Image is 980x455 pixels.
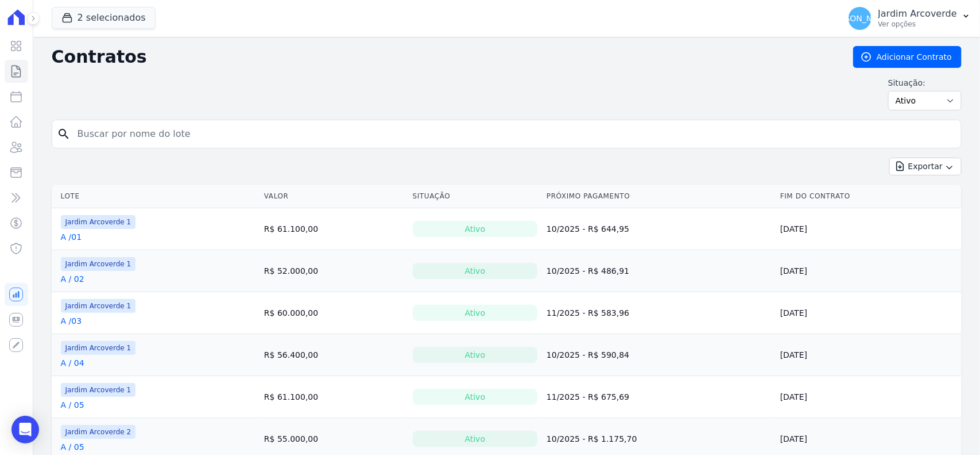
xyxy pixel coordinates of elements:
[889,158,962,175] button: Exportar
[542,185,776,208] th: Próximo Pagamento
[547,224,629,234] a: 10/2025 - R$ 644,95
[61,231,82,243] a: A /01
[547,392,629,402] a: 11/2025 - R$ 675,69
[259,334,408,376] td: R$ 56.400,00
[11,416,39,443] div: Open Intercom Messenger
[52,7,156,29] button: 2 selecionados
[776,208,962,250] td: [DATE]
[853,46,962,68] a: Adicionar Contrato
[408,185,542,208] th: Situação
[878,8,957,20] p: Jardim Arcoverde
[547,266,629,276] a: 10/2025 - R$ 486,91
[61,341,136,355] span: Jardim Arcoverde 1
[259,376,408,418] td: R$ 61.100,00
[57,127,71,141] i: search
[61,273,84,285] a: A / 02
[259,185,408,208] th: Valor
[52,47,835,67] h2: Contratos
[61,425,136,439] span: Jardim Arcoverde 2
[776,250,962,292] td: [DATE]
[413,389,537,405] div: Ativo
[776,292,962,334] td: [DATE]
[413,305,537,321] div: Ativo
[259,250,408,292] td: R$ 52.000,00
[547,434,637,443] a: 10/2025 - R$ 1.175,70
[259,208,408,250] td: R$ 61.100,00
[61,257,136,271] span: Jardim Arcoverde 1
[61,215,136,229] span: Jardim Arcoverde 1
[52,185,259,208] th: Lote
[413,347,537,363] div: Ativo
[776,376,962,418] td: [DATE]
[61,441,84,453] a: A / 05
[61,357,84,369] a: A / 04
[61,299,136,313] span: Jardim Arcoverde 1
[71,123,956,146] input: Buscar por nome do lote
[776,185,962,208] th: Fim do Contrato
[547,350,629,360] a: 10/2025 - R$ 590,84
[839,2,980,35] button: [PERSON_NAME] Jardim Arcoverde Ver opções
[776,334,962,376] td: [DATE]
[413,221,537,237] div: Ativo
[61,315,82,327] a: A /03
[547,308,629,318] a: 11/2025 - R$ 583,96
[888,77,962,89] label: Situação:
[413,263,537,279] div: Ativo
[878,20,957,29] p: Ver opções
[61,399,84,411] a: A / 05
[259,292,408,334] td: R$ 60.000,00
[826,14,893,22] span: [PERSON_NAME]
[413,431,537,447] div: Ativo
[61,383,136,397] span: Jardim Arcoverde 1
